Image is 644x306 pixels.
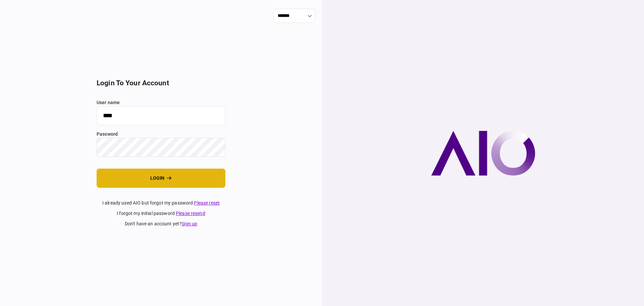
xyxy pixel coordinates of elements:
[97,210,225,217] div: I forgot my initial password
[176,211,205,216] a: Please resend
[97,106,225,125] input: user name
[97,200,225,207] div: I already used AIO but forgot my password
[194,200,220,206] a: Please reset
[97,99,225,106] label: user name
[97,169,225,188] button: login
[181,221,197,226] a: Sign up
[431,131,535,176] img: AIO company logo
[97,220,225,227] div: don't have an account yet ?
[97,79,225,87] h2: login to your account
[273,9,315,23] input: show language options
[97,131,225,138] label: password
[97,138,225,157] input: password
